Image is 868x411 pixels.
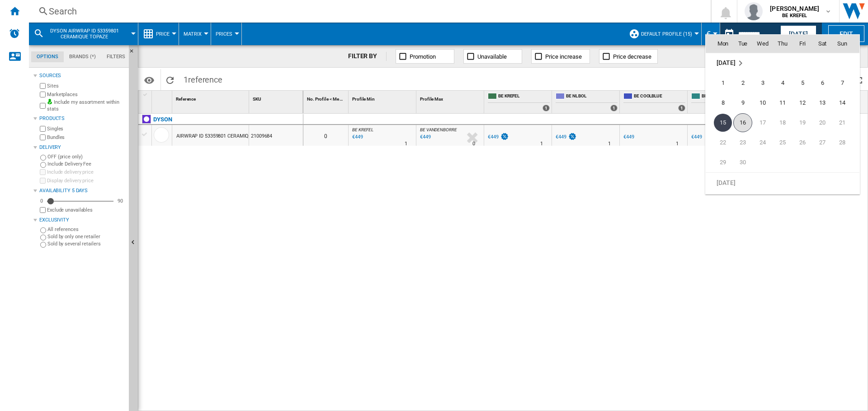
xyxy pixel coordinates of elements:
[833,74,851,92] span: 7
[714,74,732,92] span: 1
[733,93,753,113] td: Tuesday September 9 2025
[832,133,859,152] td: Sunday September 28 2025
[753,35,773,53] th: Wed
[706,53,859,73] tr: Week undefined
[706,133,733,152] td: Monday September 22 2025
[812,35,832,53] th: Sat
[793,133,812,152] td: Friday September 26 2025
[717,59,735,66] span: [DATE]
[793,93,812,113] td: Friday September 12 2025
[754,94,772,112] span: 10
[753,73,773,93] td: Wednesday September 3 2025
[706,152,859,173] tr: Week 5
[714,114,732,132] span: 15
[773,73,793,93] td: Thursday September 4 2025
[733,113,753,133] td: Tuesday September 16 2025
[774,74,792,92] span: 4
[753,93,773,113] td: Wednesday September 10 2025
[774,94,792,112] span: 11
[793,74,811,92] span: 5
[733,133,753,152] td: Tuesday September 23 2025
[813,74,831,92] span: 6
[734,94,752,112] span: 9
[773,93,793,113] td: Thursday September 11 2025
[832,93,859,113] td: Sunday September 14 2025
[706,73,859,93] tr: Week 1
[706,133,859,152] tr: Week 4
[832,35,859,53] th: Sun
[812,113,832,133] td: Saturday September 20 2025
[793,94,811,112] span: 12
[813,94,831,112] span: 13
[733,73,753,93] td: Tuesday September 2 2025
[706,93,859,113] tr: Week 2
[793,35,812,53] th: Fri
[793,113,812,133] td: Friday September 19 2025
[717,179,735,186] span: [DATE]
[754,74,772,92] span: 3
[753,113,773,133] td: Wednesday September 17 2025
[706,172,859,193] tr: Week undefined
[812,93,832,113] td: Saturday September 13 2025
[706,113,859,133] tr: Week 3
[773,113,793,133] td: Thursday September 18 2025
[773,35,793,53] th: Thu
[832,73,859,93] td: Sunday September 7 2025
[733,35,753,53] th: Tue
[733,113,752,132] span: 16
[706,73,733,93] td: Monday September 1 2025
[833,94,851,112] span: 14
[714,94,732,112] span: 8
[812,73,832,93] td: Saturday September 6 2025
[793,73,812,93] td: Friday September 5 2025
[706,53,859,73] td: September 2025
[706,152,733,173] td: Monday September 29 2025
[773,133,793,152] td: Thursday September 25 2025
[706,35,733,53] th: Mon
[832,113,859,133] td: Sunday September 21 2025
[753,133,773,152] td: Wednesday September 24 2025
[706,35,859,194] md-calendar: Calendar
[733,152,753,173] td: Tuesday September 30 2025
[706,93,733,113] td: Monday September 8 2025
[812,133,832,152] td: Saturday September 27 2025
[706,113,733,133] td: Monday September 15 2025
[734,74,752,92] span: 2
